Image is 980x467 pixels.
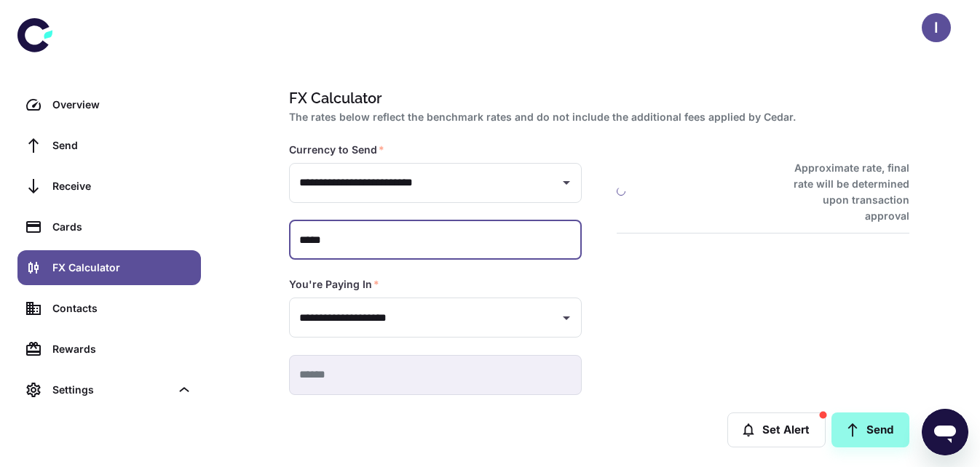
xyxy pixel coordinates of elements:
[289,87,904,109] h1: FX Calculator
[52,260,192,276] div: FX Calculator
[52,382,170,398] div: Settings
[922,409,968,455] iframe: Button to launch messaging window
[17,209,201,244] a: Cards
[727,412,826,447] button: Set Alert
[831,412,909,447] a: Send
[52,219,192,235] div: Cards
[922,13,951,42] button: I
[52,341,192,357] div: Rewards
[289,277,379,292] label: You're Paying In
[17,372,201,407] div: Settings
[52,97,192,113] div: Overview
[17,87,201,122] a: Overview
[17,128,201,163] a: Send
[556,308,577,328] button: Open
[52,300,192,316] div: Contacts
[17,332,201,367] a: Rewards
[17,250,201,285] a: FX Calculator
[52,137,192,153] div: Send
[52,178,192,194] div: Receive
[778,160,909,224] h6: Approximate rate, final rate will be determined upon transaction approval
[289,143,384,157] label: Currency to Send
[556,172,577,193] button: Open
[17,291,201,326] a: Contacts
[17,169,201,204] a: Receive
